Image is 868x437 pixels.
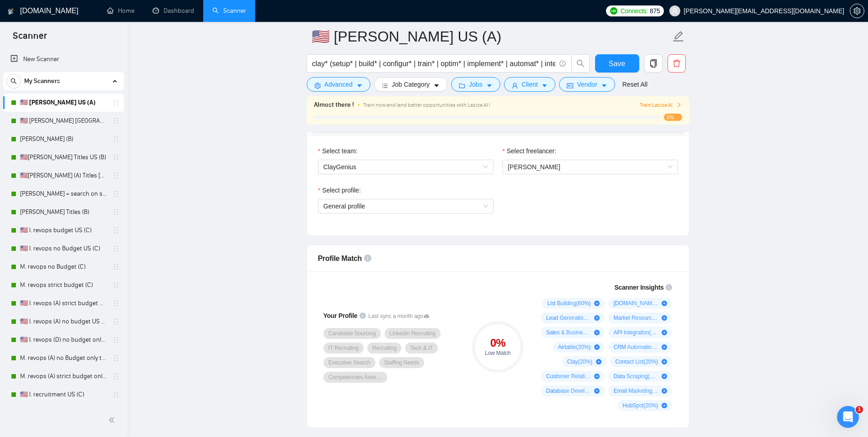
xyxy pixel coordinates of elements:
button: folderJobscaret-down [451,77,500,92]
span: Save [609,58,625,69]
span: user [672,8,678,14]
span: holder [112,263,119,271]
span: holder [112,300,119,307]
span: holder [112,117,119,125]
span: plus-circle [594,330,600,335]
button: settingAdvancedcaret-down [307,77,370,92]
span: Data Scraping ( 20 %) [613,373,658,380]
button: search [571,54,590,73]
button: idcardVendorcaret-down [559,77,615,92]
span: search [572,59,589,68]
span: Select profile: [322,185,361,195]
span: Competencies Assessment [329,374,382,381]
span: Scanner [5,29,54,48]
span: Clay ( 20 %) [567,358,592,365]
span: caret-down [486,82,493,89]
span: caret-down [601,82,607,89]
span: Airtable ( 20 %) [558,343,591,351]
span: right [676,102,682,108]
span: 0% [664,114,682,121]
span: plus-circle [596,359,601,364]
a: M. revops (A) strict budget only titles [20,367,107,385]
span: List Building ( 60 %) [547,300,591,307]
a: 🇺🇸[PERSON_NAME] (A) Titles [GEOGRAPHIC_DATA] [20,166,107,185]
button: search [6,74,21,88]
span: Sales & Business Development ( 40 %) [546,329,591,336]
label: Select team: [318,146,358,156]
span: Tech & IT [410,344,433,352]
a: 🇺🇸[PERSON_NAME] Titles US (B) [20,148,107,166]
a: 🇺🇸 I. revops no Budget US (C) [20,239,107,258]
span: holder [112,99,119,106]
span: Jobs [469,79,483,89]
span: caret-down [541,82,548,89]
button: barsJob Categorycaret-down [374,77,447,92]
span: caret-down [356,82,363,89]
a: [PERSON_NAME] (B) [20,130,107,148]
span: plus-circle [594,301,600,306]
a: searchScanner [212,7,246,15]
span: holder [112,245,119,252]
span: plus-circle [594,344,600,350]
span: Almost there ! [314,100,354,110]
span: setting [850,7,864,15]
a: 🇺🇸 I. revops (A) strict budget US only titles [20,294,107,312]
span: API Integration ( 20 %) [613,329,658,336]
span: Client [522,79,538,89]
span: holder [112,190,119,198]
span: idcard [567,82,573,89]
span: holder [112,391,119,398]
div: 0 % [472,338,524,349]
span: plus-circle [594,374,600,379]
span: plus-circle [662,403,667,408]
span: plus-circle [594,388,600,394]
span: plus-circle [662,301,667,306]
button: setting [850,4,864,18]
a: 🇺🇸 [PERSON_NAME] US (A) [20,94,107,112]
span: holder [112,135,119,143]
span: IT Recruiting [329,344,359,352]
span: bars [382,82,388,89]
span: Profile Match [318,255,362,262]
span: ClayGenius [324,160,488,174]
span: holder [112,336,119,343]
button: Train Laziza AI [640,101,682,109]
span: delete [668,59,685,68]
span: caret-down [433,82,440,89]
span: Contact List ( 20 %) [615,358,658,365]
span: Train now and land better opportunities with Laziza AI ! [363,102,490,108]
a: M. revops strict budget (C) [20,276,107,294]
label: Select freelancer: [503,146,556,156]
span: copy [645,59,662,68]
input: Search Freelance Jobs... [312,58,555,69]
button: copy [644,54,663,73]
iframe: Intercom live chat [837,406,859,428]
button: userClientcaret-down [504,77,556,92]
span: user [512,82,518,89]
span: search [7,78,21,84]
span: holder [112,354,119,362]
span: info-circle [560,61,565,67]
span: holder [112,227,119,234]
span: plus-circle [662,330,667,335]
span: Email Marketing ( 20 %) [613,387,658,395]
a: [PERSON_NAME] Titles (B) [20,203,107,221]
span: info-circle [360,312,366,319]
span: plus-circle [662,344,667,350]
div: Low Match [472,350,524,356]
span: Staffing Needs [384,359,419,366]
a: Reset All [622,79,647,89]
span: Scanner Insights [614,284,663,291]
span: plus-circle [662,374,667,379]
li: New Scanner [3,50,124,68]
span: Vendor [577,79,597,89]
span: Recruiting [372,344,396,352]
span: Market Research ( 40 %) [613,314,658,322]
span: info-circle [666,284,672,291]
span: [PERSON_NAME] [508,163,560,171]
span: plus-circle [662,315,667,321]
a: homeHome [107,7,134,15]
span: plus-circle [662,359,667,364]
span: plus-circle [662,388,667,394]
